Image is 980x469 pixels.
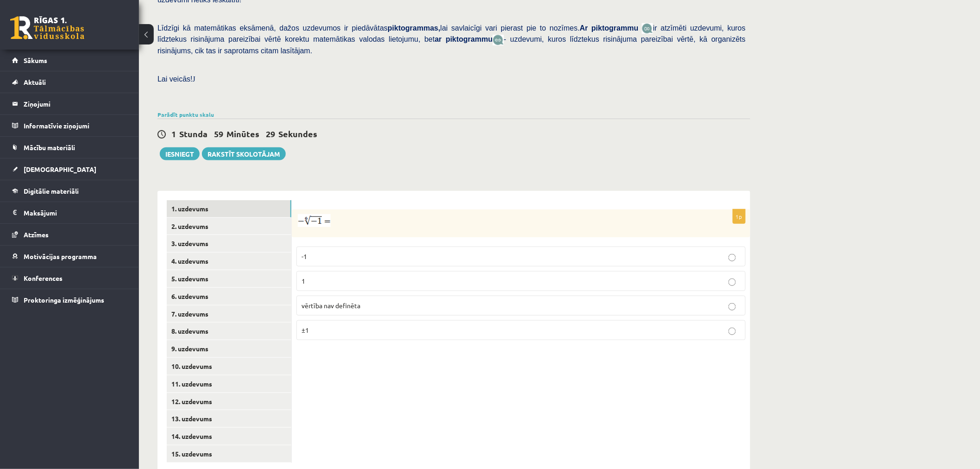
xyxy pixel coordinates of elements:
a: 8. uzdevums [167,323,291,340]
a: Motivācijas programma [12,246,127,267]
span: 59 [214,128,223,139]
span: Lai veicās! [157,75,193,83]
a: 10. uzdevums [167,358,291,375]
span: 29 [266,128,275,139]
span: Sākums [24,56,47,64]
a: 6. uzdevums [167,288,291,305]
a: 7. uzdevums [167,305,291,323]
span: 1 [302,277,305,285]
a: Mācību materiāli [12,137,127,158]
a: Rīgas 1. Tālmācības vidusskola [10,16,84,39]
a: [DEMOGRAPHIC_DATA] [12,158,127,180]
a: 12. uzdevums [167,393,291,410]
b: ar piktogrammu [435,35,493,43]
a: Aktuāli [12,71,127,93]
a: Atzīmes [12,224,127,245]
a: Proktoringa izmēģinājums [12,289,127,311]
input: vērtība nav definēta [729,303,736,311]
a: Sākums [12,50,127,71]
span: Mācību materiāli [24,143,75,152]
a: 11. uzdevums [167,375,291,393]
a: 3. uzdevums [167,235,291,252]
legend: Maksājumi [24,202,127,223]
span: J [193,75,195,83]
a: Konferences [12,267,127,289]
a: Maksājumi [12,202,127,223]
span: Atzīmes [24,230,49,239]
img: wmiZW36ox47uiI4BpAAAAAElFTkSuQmCC [298,214,331,227]
input: 1 [729,279,736,286]
span: vērtība nav definēta [302,301,360,310]
a: 15. uzdevums [167,445,291,463]
a: Rakstīt skolotājam [202,147,286,160]
a: Ziņojumi [12,93,127,114]
input: -1 [729,254,736,261]
span: Stunda [179,128,207,139]
input: ±1 [729,328,736,335]
a: 4. uzdevums [167,253,291,270]
a: Informatīvie ziņojumi [12,115,127,136]
span: Motivācijas programma [24,252,97,260]
span: [DEMOGRAPHIC_DATA] [24,165,96,173]
a: 1. uzdevums [167,200,291,217]
span: Digitālie materiāli [24,187,79,195]
span: Minūtes [226,128,259,139]
span: 1 [171,128,176,139]
legend: Informatīvie ziņojumi [24,115,127,136]
a: 9. uzdevums [167,340,291,357]
p: 1p [733,209,746,224]
a: 2. uzdevums [167,218,291,235]
img: wKvN42sLe3LLwAAAABJRU5ErkJggg== [493,35,504,45]
span: Aktuāli [24,78,46,86]
span: - uzdevumi, kuros līdztekus risinājuma pareizībai vērtē, kā organizēts risinājums, cik tas ir sap... [157,35,746,54]
legend: Ziņojumi [24,93,127,114]
span: Sekundes [278,128,317,139]
a: 13. uzdevums [167,410,291,427]
button: Iesniegt [160,147,200,160]
span: ±1 [302,326,309,334]
span: -1 [302,252,307,260]
a: Digitālie materiāli [12,180,127,202]
img: JfuEzvunn4EvwAAAAASUVORK5CYII= [642,23,653,34]
a: Parādīt punktu skalu [157,111,214,118]
span: Konferences [24,274,63,282]
b: Ar piktogrammu [580,24,639,32]
b: piktogrammas, [388,24,440,32]
a: 14. uzdevums [167,428,291,445]
span: Līdzīgi kā matemātikas eksāmenā, dažos uzdevumos ir piedāvātas lai savlaicīgi vari pierast pie to... [157,24,642,32]
span: Proktoringa izmēģinājums [24,296,104,304]
a: 5. uzdevums [167,270,291,287]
